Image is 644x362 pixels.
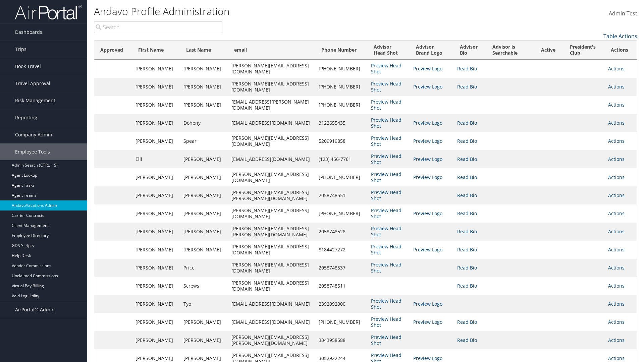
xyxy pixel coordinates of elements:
[371,117,401,129] a: Preview Head Shot
[180,295,228,313] td: Tyo
[413,83,442,90] a: Preview Logo
[609,3,637,24] a: Admin Test
[608,301,625,307] a: Actions
[180,150,228,168] td: [PERSON_NAME]
[413,301,442,307] a: Preview Logo
[15,109,37,126] span: Reporting
[180,78,228,96] td: [PERSON_NAME]
[457,138,477,144] a: Read Bio
[180,168,228,186] td: [PERSON_NAME]
[371,171,401,183] a: Preview Head Shot
[15,58,41,75] span: Book Travel
[180,186,228,204] td: [PERSON_NAME]
[315,114,368,132] td: 3122655435
[608,156,625,162] a: Actions
[132,241,180,259] td: [PERSON_NAME]
[315,168,368,186] td: [PHONE_NUMBER]
[603,33,637,40] a: Table Actions
[413,246,442,253] a: Preview Logo
[132,295,180,313] td: [PERSON_NAME]
[15,126,52,143] span: Company Admin
[228,295,315,313] td: [EMAIL_ADDRESS][DOMAIN_NAME]
[564,41,605,60] th: President's Club: activate to sort column ascending
[132,41,180,60] th: First Name: activate to sort column ascending
[608,319,625,325] a: Actions
[315,223,368,241] td: 2058748528
[228,241,315,259] td: [PERSON_NAME][EMAIL_ADDRESS][DOMAIN_NAME]
[132,96,180,114] td: [PERSON_NAME]
[228,132,315,150] td: [PERSON_NAME][EMAIL_ADDRESS][DOMAIN_NAME]
[371,189,401,201] a: Preview Head Shot
[315,313,368,331] td: [PHONE_NUMBER]
[228,313,315,331] td: [EMAIL_ADDRESS][DOMAIN_NAME]
[413,319,442,325] a: Preview Logo
[315,60,368,78] td: [PHONE_NUMBER]
[132,313,180,331] td: [PERSON_NAME]
[94,41,132,60] th: Approved: activate to sort column ascending
[457,174,477,180] a: Read Bio
[371,80,401,93] a: Preview Head Shot
[15,75,50,92] span: Travel Approval
[180,277,228,295] td: Screws
[371,316,401,328] a: Preview Head Shot
[457,65,477,72] a: Read Bio
[371,207,401,220] a: Preview Head Shot
[371,334,401,346] a: Preview Head Shot
[15,92,55,109] span: Risk Management
[609,10,637,17] span: Admin Test
[15,4,82,20] img: airportal-logo.png
[413,210,442,217] a: Preview Logo
[608,65,625,72] a: Actions
[132,186,180,204] td: [PERSON_NAME]
[608,138,625,144] a: Actions
[228,168,315,186] td: [PERSON_NAME][EMAIL_ADDRESS][DOMAIN_NAME]
[371,261,401,274] a: Preview Head Shot
[315,277,368,295] td: 2058748511
[457,192,477,198] a: Read Bio
[457,210,477,217] a: Read Bio
[228,331,315,349] td: [PERSON_NAME][EMAIL_ADDRESS][PERSON_NAME][DOMAIN_NAME]
[315,331,368,349] td: 3343958588
[228,150,315,168] td: [EMAIL_ADDRESS][DOMAIN_NAME]
[608,210,625,217] a: Actions
[228,186,315,204] td: [PERSON_NAME][EMAIL_ADDRESS][PERSON_NAME][DOMAIN_NAME]
[15,24,42,41] span: Dashboards
[132,331,180,349] td: [PERSON_NAME]
[413,65,442,72] a: Preview Logo
[228,114,315,132] td: [EMAIL_ADDRESS][DOMAIN_NAME]
[608,337,625,343] a: Actions
[535,41,564,60] th: Active: activate to sort column ascending
[15,301,55,318] span: AirPortal® Admin
[15,41,26,58] span: Trips
[410,41,454,60] th: Advisor Brand Logo: activate to sort column ascending
[94,21,222,33] input: Search
[180,223,228,241] td: [PERSON_NAME]
[132,78,180,96] td: [PERSON_NAME]
[608,246,625,253] a: Actions
[413,174,442,180] a: Preview Logo
[608,83,625,90] a: Actions
[132,277,180,295] td: [PERSON_NAME]
[180,331,228,349] td: [PERSON_NAME]
[608,174,625,180] a: Actions
[180,60,228,78] td: [PERSON_NAME]
[605,41,637,60] th: Actions
[132,114,180,132] td: [PERSON_NAME]
[457,120,477,126] a: Read Bio
[608,283,625,289] a: Actions
[371,62,401,75] a: Preview Head Shot
[454,41,486,60] th: Advisor Bio: activate to sort column ascending
[371,135,401,147] a: Preview Head Shot
[180,241,228,259] td: [PERSON_NAME]
[608,228,625,235] a: Actions
[315,204,368,223] td: [PHONE_NUMBER]
[608,355,625,361] a: Actions
[228,41,315,60] th: email: activate to sort column ascending
[228,277,315,295] td: [PERSON_NAME][EMAIL_ADDRESS][DOMAIN_NAME]
[180,41,228,60] th: Last Name: activate to sort column ascending
[132,204,180,223] td: [PERSON_NAME]
[371,298,401,310] a: Preview Head Shot
[180,259,228,277] td: Price
[132,259,180,277] td: [PERSON_NAME]
[228,259,315,277] td: [PERSON_NAME][EMAIL_ADDRESS][DOMAIN_NAME]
